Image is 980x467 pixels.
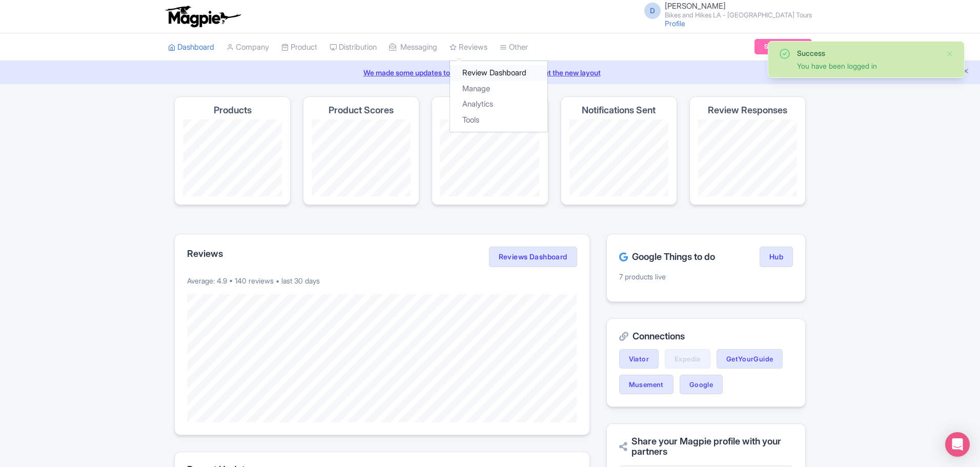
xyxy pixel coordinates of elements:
[489,247,577,267] a: Reviews Dashboard
[708,105,787,115] h4: Review Responses
[665,12,812,18] small: Bikes and Hikes LA - [GEOGRAPHIC_DATA] Tours
[168,33,214,62] a: Dashboard
[450,96,547,112] a: Analytics
[450,33,487,62] a: Reviews
[619,331,793,341] h2: Connections
[6,67,974,78] a: We made some updates to the platform. Read more about the new layout
[717,349,783,369] a: GetYourGuide
[797,48,937,58] div: Success
[187,275,577,286] p: Average: 4.9 • 140 reviews • last 30 days
[389,33,437,62] a: Messaging
[619,252,715,262] h2: Google Things to do
[582,105,656,115] h4: Notifications Sent
[638,2,812,18] a: D [PERSON_NAME] Bikes and Hikes LA - [GEOGRAPHIC_DATA] Tours
[665,1,726,11] span: [PERSON_NAME]
[797,60,937,71] div: You have been logged in
[500,33,528,62] a: Other
[619,375,673,394] a: Musement
[227,33,269,62] a: Company
[450,65,547,81] a: Review Dashboard
[187,249,223,259] h2: Reviews
[214,105,252,115] h4: Products
[754,39,812,54] a: Subscription
[680,375,723,394] a: Google
[450,112,547,128] a: Tools
[619,436,793,457] h2: Share your Magpie profile with your partners
[962,66,970,78] button: Close announcement
[946,48,954,60] button: Close
[163,5,242,28] img: logo-ab69f6fb50320c5b225c76a69d11143b.png
[330,33,377,62] a: Distribution
[329,105,394,115] h4: Product Scores
[644,3,661,19] span: D
[619,349,659,369] a: Viator
[281,33,317,62] a: Product
[665,19,685,28] a: Profile
[450,81,547,97] a: Manage
[665,349,710,369] a: Expedia
[945,432,970,457] div: Open Intercom Messenger
[619,271,793,282] p: 7 products live
[760,247,793,267] a: Hub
